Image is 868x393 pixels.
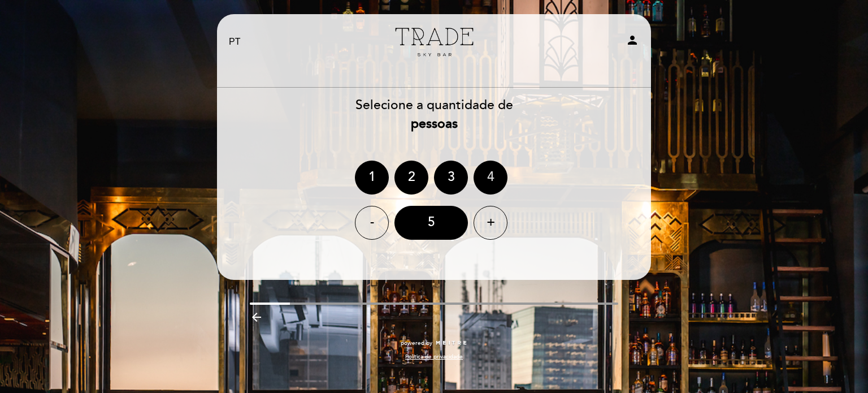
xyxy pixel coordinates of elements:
i: person [626,33,639,47]
div: - [355,206,389,240]
a: Trade Sky Bar [363,27,505,58]
a: powered by [401,339,467,347]
div: + [474,206,507,240]
div: 4 [474,161,507,195]
button: person [626,33,639,51]
span: powered by [401,339,432,347]
a: Política de privacidade [405,353,463,361]
img: MEITRE [435,340,467,346]
div: 5 [394,206,468,240]
div: 2 [394,161,428,195]
b: pessoas [411,116,458,132]
div: 3 [434,161,468,195]
div: 1 [355,161,389,195]
div: Selecione a quantidade de [216,96,652,133]
i: arrow_backward [250,310,263,324]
